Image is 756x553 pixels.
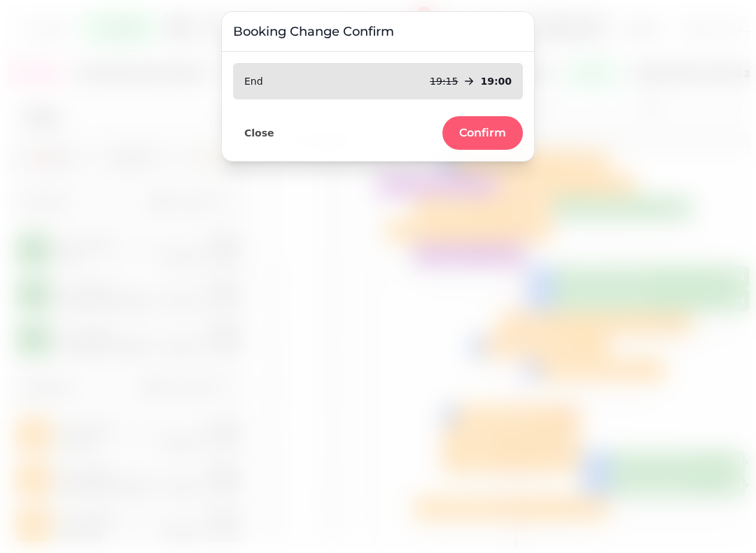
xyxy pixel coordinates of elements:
[480,74,512,88] p: 19:00
[244,74,263,88] p: End
[244,128,274,138] span: Close
[442,116,523,150] button: Confirm
[233,124,286,142] button: Close
[459,127,506,139] span: Confirm
[430,74,458,88] p: 19:15
[233,23,523,40] h3: Booking Change Confirm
